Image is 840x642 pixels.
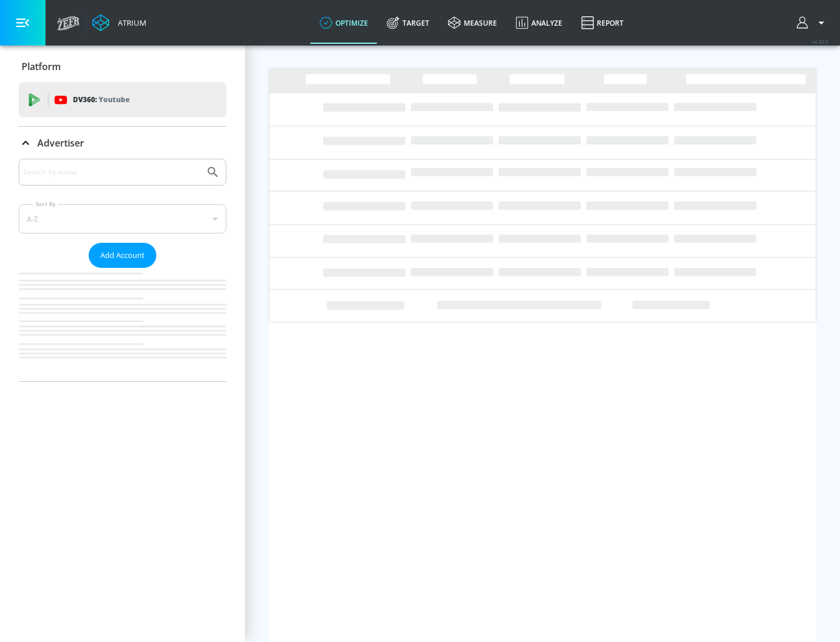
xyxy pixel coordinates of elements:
span: v 4.32.0 [812,39,828,45]
div: Platform [19,50,226,83]
nav: list of Advertiser [19,268,226,381]
p: Youtube [99,93,129,106]
div: Atrium [113,18,146,28]
a: optimize [310,2,377,44]
a: Report [572,2,633,44]
p: DV360: [73,93,129,106]
a: Target [377,2,439,44]
div: DV360: Youtube [19,82,226,117]
a: Atrium [92,14,146,32]
div: A-Z [19,204,226,233]
p: Advertiser [37,137,84,149]
div: Advertiser [19,159,226,381]
p: Platform [22,60,61,73]
div: Advertiser [19,127,226,159]
a: Analyze [506,2,572,44]
a: measure [439,2,506,44]
span: Add Account [100,249,145,262]
label: Sort By [33,200,58,208]
input: Search by name [23,165,200,180]
button: Add Account [89,243,156,268]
